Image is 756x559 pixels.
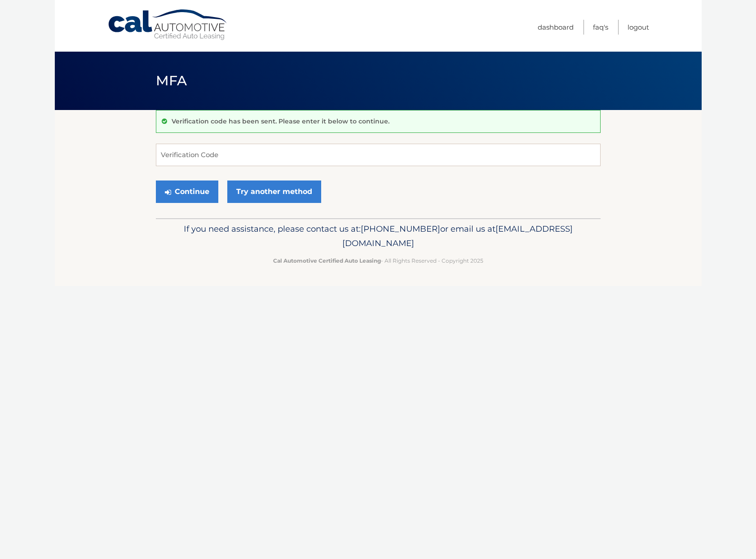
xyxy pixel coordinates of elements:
[162,256,595,265] p: - All Rights Reserved - Copyright 2025
[172,117,389,125] p: Verification code has been sent. Please enter it below to continue.
[273,257,381,264] strong: Cal Automotive Certified Auto Leasing
[156,144,601,166] input: Verification Code
[107,9,229,41] a: Cal Automotive
[156,180,218,203] button: Continue
[156,72,187,89] span: MFA
[227,180,321,203] a: Try another method
[628,20,649,35] a: Logout
[593,20,608,35] a: FAQ's
[361,224,440,234] span: [PHONE_NUMBER]
[342,224,573,248] span: [EMAIL_ADDRESS][DOMAIN_NAME]
[162,222,595,251] p: If you need assistance, please contact us at: or email us at
[538,20,574,35] a: Dashboard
